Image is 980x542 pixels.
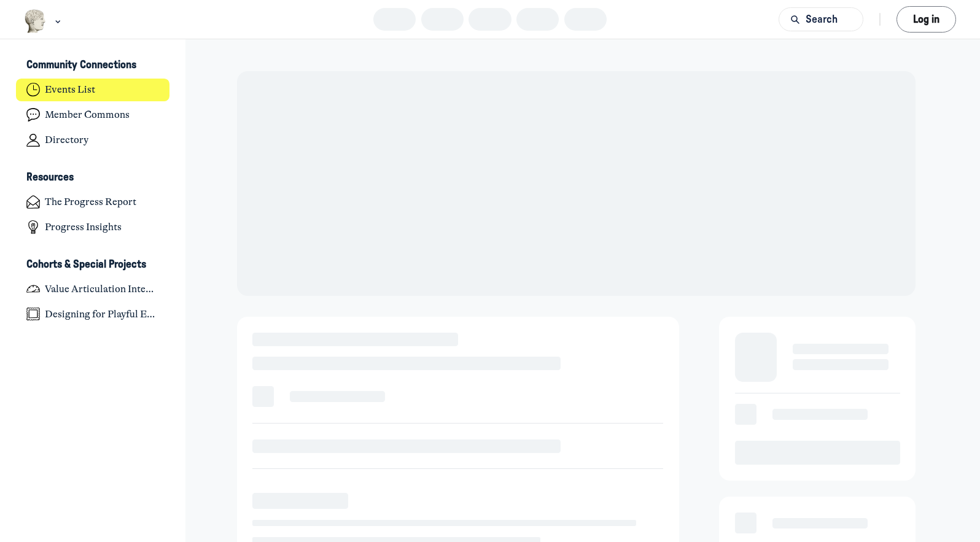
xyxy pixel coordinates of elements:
button: Community ConnectionsCollapse space [16,55,170,76]
h4: Progress Insights [45,221,122,233]
a: Member Commons [16,104,170,126]
h4: Member Commons [45,109,130,121]
h4: Events List [45,83,95,96]
a: The Progress Report [16,191,170,214]
h4: Value Articulation Intensive (Cultural Leadership Lab) [45,283,159,295]
img: Museums as Progress logo [24,9,47,33]
button: Museums as Progress logo [24,8,64,34]
a: Designing for Playful Engagement [16,303,170,325]
a: Value Articulation Intensive (Cultural Leadership Lab) [16,277,170,300]
h3: Cohorts & Special Projects [26,258,146,271]
a: Directory [16,129,170,152]
h4: The Progress Report [45,196,136,208]
h4: Designing for Playful Engagement [45,308,159,320]
button: Search [779,7,863,31]
a: Progress Insights [16,216,170,239]
a: Events List [16,79,170,101]
h4: Directory [45,134,88,146]
button: Cohorts & Special ProjectsCollapse space [16,254,170,275]
h3: Community Connections [26,59,136,72]
button: ResourcesCollapse space [16,168,170,188]
h3: Resources [26,171,74,184]
button: Log in [896,6,956,33]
